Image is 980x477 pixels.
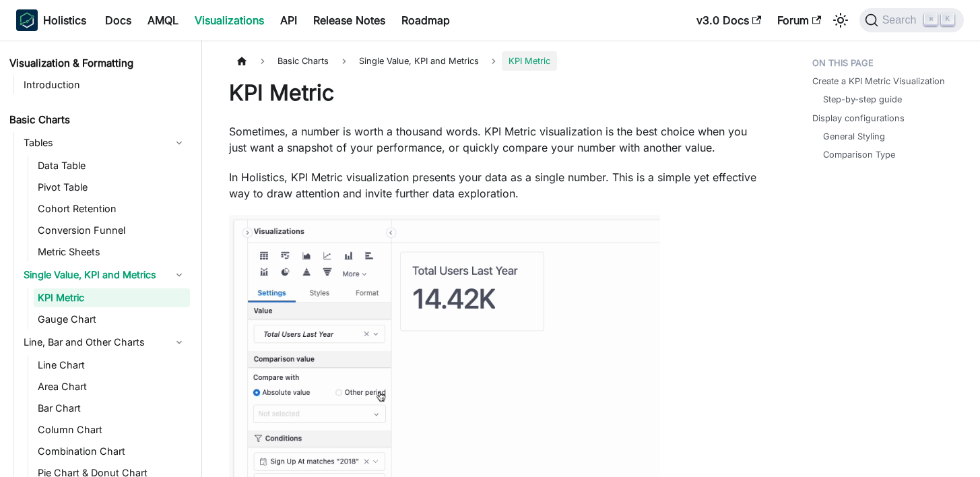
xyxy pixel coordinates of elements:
[20,331,190,353] a: Line, Bar and Other Charts
[34,243,190,261] a: Metric Sheets
[20,132,190,154] a: Tables
[139,9,187,31] a: AMQL
[271,51,335,71] span: Basic Charts
[924,13,938,26] kbd: ⌘
[823,93,902,106] a: Step-by-step guide
[34,178,190,197] a: Pivot Table
[34,156,190,175] a: Data Table
[16,9,38,31] img: Holistics
[941,13,954,26] kbd: K
[769,9,829,31] a: Forum
[823,148,895,161] a: Comparison Type
[34,420,190,439] a: Column Chart
[229,51,255,71] a: Home page
[823,130,885,143] a: General Styling
[859,8,964,32] button: Search (Command+K)
[20,75,190,94] a: Introduction
[20,264,190,286] a: Single Value, KPI and Metrics
[34,310,190,329] a: Gauge Chart
[34,377,190,396] a: Area Chart
[34,442,190,461] a: Combination Chart
[502,51,557,71] span: KPI Metric
[878,14,925,26] span: Search
[688,9,769,31] a: v3.0 Docs
[305,9,393,31] a: Release Notes
[812,75,945,88] a: Create a KPI Metric Visualization
[34,221,190,240] a: Conversion Funnel
[34,199,190,218] a: Cohort Retention
[229,79,758,106] h1: KPI Metric
[5,54,190,73] a: Visualization & Formatting
[97,9,139,31] a: Docs
[34,288,190,307] a: KPI Metric
[229,51,758,71] nav: Breadcrumbs
[34,399,190,418] a: Bar Chart
[16,9,86,31] a: HolisticsHolistics
[352,51,486,71] span: Single Value, KPI and Metrics
[229,169,758,201] p: In Holistics, KPI Metric visualization presents your data as a single number. This is a simple ye...
[812,112,905,125] a: Display configurations
[43,12,86,28] b: Holistics
[187,9,272,31] a: Visualizations
[393,9,458,31] a: Roadmap
[229,123,758,156] p: Sometimes, a number is worth a thousand words. KPI Metric visualization is the best choice when y...
[272,9,305,31] a: API
[830,9,851,31] button: Switch between dark and light mode (currently light mode)
[34,356,190,375] a: Line Chart
[5,110,190,129] a: Basic Charts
